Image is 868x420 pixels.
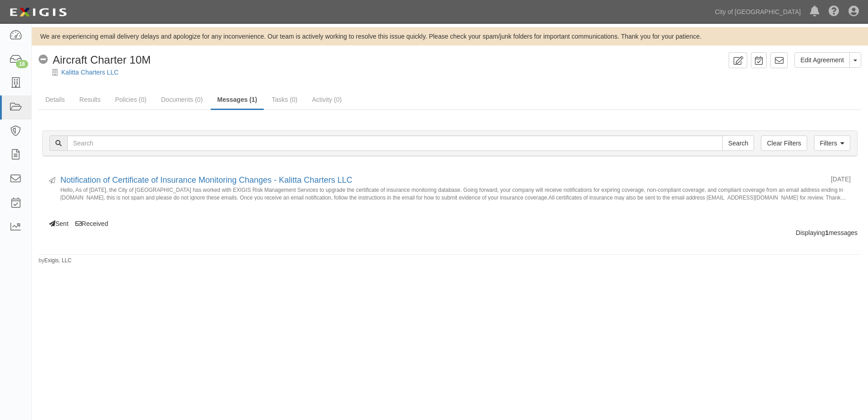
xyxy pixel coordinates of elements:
[39,55,48,65] i: No Coverage
[44,257,72,264] a: Exigis, LLC
[73,90,108,109] a: Results
[39,90,72,109] a: Details
[794,52,850,68] a: Edit Agreement
[305,90,348,109] a: Activity (0)
[831,175,851,184] div: [DATE]
[35,228,864,237] div: Displaying messages
[829,6,839,17] i: Help Center - Complianz
[35,165,864,228] div: Sent Received
[49,178,55,184] i: Sent
[211,90,264,110] a: Messages (1)
[53,54,151,66] span: Aircraft Charter 10M
[265,90,304,109] a: Tasks (0)
[60,186,851,200] small: Hello, As of [DATE], the City of [GEOGRAPHIC_DATA] has worked with EXIGIS Risk Management Service...
[108,90,153,109] a: Policies (0)
[32,32,868,41] div: We are experiencing email delivery delays and apologize for any inconvenience. Our team is active...
[825,229,829,236] b: 1
[814,135,850,151] a: Filters
[16,60,28,68] div: 18
[7,4,69,20] img: logo-5460c22ac91f19d4615b14bd174203de0afe785f0fc80cf4dbbc73dc1793850b.png
[710,3,805,21] a: City of [GEOGRAPHIC_DATA]
[61,69,118,76] a: Kalitta Charters LLC
[722,135,754,151] input: Search
[154,90,210,109] a: Documents (0)
[39,52,151,68] div: Aircraft Charter 10M
[39,257,72,265] small: by
[60,175,352,185] a: Notification of Certificate of Insurance Monitoring Changes - Kalitta Charters LLC
[761,135,807,151] a: Clear Filters
[60,175,824,186] div: Notification of Certificate of Insurance Monitoring Changes - Kalitta Charters LLC
[67,135,723,151] input: Search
